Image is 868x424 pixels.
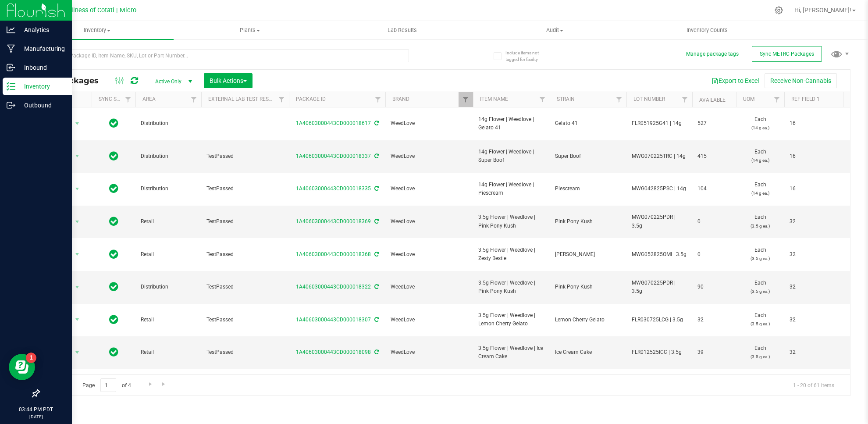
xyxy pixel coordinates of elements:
[391,185,468,193] span: WeedLove
[741,156,779,164] p: (14 g ea.)
[141,185,196,193] span: Distribution
[371,92,385,107] a: Filter
[752,46,822,62] button: Sync METRC Packages
[632,152,687,160] span: MWG070225TRC | 14g
[296,251,371,257] a: 1A40603000443CD000018368
[392,96,409,102] a: Brand
[296,96,326,102] a: Package ID
[632,119,687,128] span: FLR051925G41 | 14g
[373,284,379,290] span: Sync from Compliance System
[555,250,621,259] span: [PERSON_NAME]
[697,152,731,160] span: 415
[697,316,731,324] span: 32
[741,181,779,197] span: Each
[675,26,740,34] span: Inventory Counts
[72,346,83,359] span: select
[109,346,118,358] span: In Sync
[100,378,116,392] input: 1
[4,406,68,413] p: 03:44 PM PDT
[391,152,468,160] span: WeedLove
[72,248,83,260] span: select
[296,153,371,159] a: 1A40603000443CD000018337
[632,250,687,259] span: MWG052825OMI | 3.5g
[741,222,779,230] p: (3.5 g ea.)
[141,348,196,356] span: Retail
[557,96,575,102] a: Strain
[206,152,284,160] span: TestPassed
[459,92,473,107] a: Filter
[391,348,468,356] span: WeedLove
[75,378,138,392] span: Page of 4
[391,316,468,324] span: WeedLove
[373,251,379,257] span: Sync from Compliance System
[373,218,379,224] span: Sync from Compliance System
[373,153,379,159] span: Sync from Compliance System
[790,250,856,259] span: 32
[9,354,35,380] iframe: Resource center
[741,287,779,296] p: (3.5 g ea.)
[142,96,156,102] a: Area
[206,217,284,226] span: TestPassed
[72,150,83,162] span: select
[743,96,754,102] a: UOM
[7,44,15,53] inline-svg: Manufacturing
[141,316,196,324] span: Retail
[678,92,692,107] a: Filter
[632,316,687,324] span: FLR030725LCG | 3.5g
[697,119,731,128] span: 527
[697,283,731,291] span: 90
[632,348,687,356] span: FLR012525ICC | 3.5g
[187,92,201,107] a: Filter
[206,185,284,193] span: TestPassed
[765,73,837,88] button: Receive Non-Cannabis
[741,311,779,328] span: Each
[478,115,544,132] span: 14g Flower | Weedlove | Gelato 41
[479,26,630,34] span: Audit
[174,21,326,39] a: Plants
[7,63,15,72] inline-svg: Inbound
[21,26,174,34] span: Inventory
[741,279,779,296] span: Each
[373,349,379,355] span: Sync from Compliance System
[109,281,118,293] span: In Sync
[174,26,326,34] span: Plants
[141,283,196,291] span: Distribution
[632,213,687,230] span: MWG070225PDR | 3.5g
[274,92,289,107] a: Filter
[741,344,779,361] span: Each
[376,26,429,34] span: Lab Results
[109,248,118,260] span: In Sync
[478,279,544,296] span: 3.5g Flower | Weedlove | Pink Pony Kush
[7,101,15,110] inline-svg: Outbound
[741,353,779,361] p: (3.5 g ea.)
[72,216,83,228] span: select
[555,119,621,128] span: Gelato 41
[206,316,284,324] span: TestPassed
[770,92,784,107] a: Filter
[790,283,856,291] span: 32
[72,314,83,326] span: select
[786,378,841,392] span: 1 - 20 of 61 items
[535,92,550,107] a: Filter
[296,218,371,224] a: 1A40603000443CD000018369
[206,283,284,291] span: TestPassed
[46,76,107,86] span: All Packages
[15,62,68,73] p: Inbound
[210,77,247,84] span: Bulk Actions
[791,96,820,102] a: Ref Field 1
[741,320,779,328] p: (3.5 g ea.)
[109,314,118,326] span: In Sync
[43,7,136,14] span: Mercy Wellness of Cotati | Micro
[15,43,68,54] p: Manufacturing
[141,217,196,226] span: Retail
[141,152,196,160] span: Distribution
[15,81,68,92] p: Inventory
[555,348,621,356] span: Ice Cream Cake
[612,92,626,107] a: Filter
[699,97,726,103] a: Available
[296,349,371,355] a: 1A40603000443CD000018098
[478,181,544,197] span: 14g Flower | Weedlove | Piescream
[478,311,544,328] span: 3.5g Flower | Weedlove | Lemon Cherry Gelato
[697,217,731,226] span: 0
[206,348,284,356] span: TestPassed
